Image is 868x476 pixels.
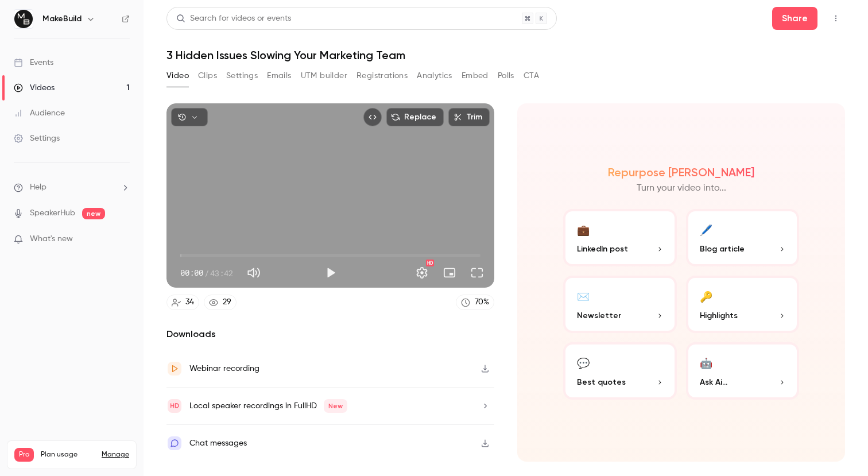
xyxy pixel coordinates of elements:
a: 34 [166,295,199,310]
a: SpeakerHub [30,207,75,219]
h1: 3 Hidden Issues Slowing Your Marketing Team [166,48,845,62]
button: Replace [386,108,444,126]
button: UTM builder [301,67,347,85]
button: Top Bar Actions [827,9,845,28]
div: 🔑 [700,287,712,305]
h6: MakeBuild [42,13,82,25]
button: Mute [242,261,265,284]
button: 🔑Highlights [686,276,800,333]
div: ✉️ [577,287,590,305]
span: New [324,399,347,413]
div: 00:00 [180,267,233,279]
span: Plan usage [41,450,95,459]
a: Manage [102,450,129,459]
button: Settings [410,261,433,284]
div: 💼 [577,220,590,238]
div: 70 % [475,296,489,308]
button: 💬Best quotes [563,342,677,400]
button: Settings [226,67,258,85]
span: / [204,267,209,279]
button: ✉️Newsletter [563,276,677,333]
div: 🖊️ [700,220,712,238]
div: Events [14,57,53,68]
button: 🖊️Blog article [686,209,800,266]
span: Pro [14,448,34,462]
button: Analytics [417,67,452,85]
button: Turn on miniplayer [438,261,461,284]
button: CTA [524,67,539,85]
span: new [82,208,105,219]
span: What's new [30,233,73,245]
li: help-dropdown-opener [14,181,130,194]
button: 💼LinkedIn post [563,209,677,266]
span: 00:00 [180,267,203,279]
span: Newsletter [577,309,621,322]
button: Polls [498,67,514,85]
div: Webinar recording [189,362,259,376]
iframe: Noticeable Trigger [116,234,130,245]
h2: Downloads [166,327,494,341]
span: Blog article [700,243,745,255]
div: Settings [14,133,60,144]
button: Embed [462,67,489,85]
a: 29 [204,295,237,310]
div: Search for videos or events [176,13,291,25]
span: 43:42 [210,267,233,279]
span: Best quotes [577,376,626,388]
div: 29 [223,296,231,308]
button: Video [166,67,189,85]
div: 💬 [577,354,590,371]
div: Videos [14,82,55,94]
div: HD [426,260,434,266]
button: Embed video [363,108,382,126]
button: Full screen [466,261,489,284]
div: Local speaker recordings in FullHD [189,399,347,413]
h2: Repurpose [PERSON_NAME] [608,165,754,179]
div: Audience [14,107,65,119]
a: 70% [456,295,494,310]
button: Clips [198,67,217,85]
button: Registrations [356,67,408,85]
p: Turn your video into... [637,181,726,195]
div: Chat messages [189,436,247,450]
span: Ask Ai... [700,376,727,388]
button: Trim [448,108,490,126]
button: Emails [267,67,291,85]
button: Play [319,261,342,284]
button: 🤖Ask Ai... [686,342,800,400]
div: 🤖 [700,354,712,371]
span: Highlights [700,309,738,322]
span: Help [30,181,46,194]
span: LinkedIn post [577,243,628,255]
img: MakeBuild [14,10,33,28]
button: Share [772,7,817,30]
div: 34 [185,296,194,308]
